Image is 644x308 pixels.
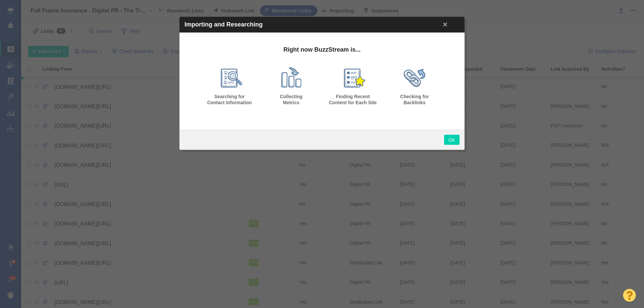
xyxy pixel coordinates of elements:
img: icon_getcontent.png [340,67,365,88]
h3: Importing and Researching [184,18,447,30]
h3: Right now BuzzStream is... [184,44,460,56]
img: icon_metrics.png [279,67,304,88]
div: Finding Recent Content for Each Site [323,67,383,106]
img: icon_searching.png [217,67,242,88]
div: Searching for Contact Information [199,67,260,106]
div: Collecting Metrics [261,67,321,106]
a: OK [444,135,460,145]
a: × [443,20,447,28]
div: Checking for Backlinks [384,67,445,106]
img: icon_backlinkcheck.png [402,67,427,88]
